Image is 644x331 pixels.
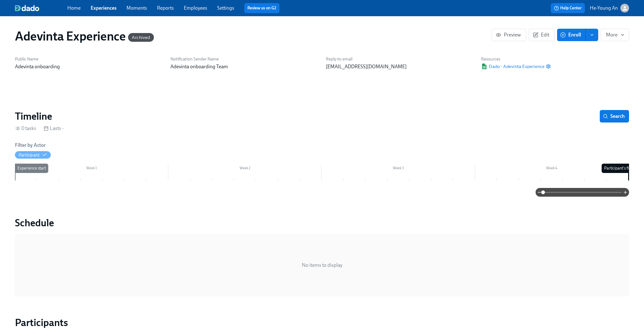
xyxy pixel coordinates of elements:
span: Enroll [561,32,581,38]
h6: Filter by Actor [15,142,46,149]
h6: Resources [481,56,551,62]
div: Week 4 [475,165,628,173]
h2: Schedule [15,217,629,229]
span: Search [604,113,625,119]
div: 0 tasks [15,125,36,132]
p: [EMAIL_ADDRESS][DOMAIN_NAME] [326,63,474,70]
h2: Participants [15,316,629,329]
a: Moments [126,5,147,11]
a: dado [15,5,67,11]
span: Edit [534,32,549,38]
h1: Adevinta Experience [15,29,154,44]
a: Google SheetDado - Adevinta Experience [481,63,544,70]
a: Employees [184,5,207,11]
button: enroll [586,29,598,41]
span: Dado - Adevinta Experience [481,63,544,70]
span: Help Center [554,5,582,11]
h6: Notification Sender Name [170,56,318,62]
span: More [606,32,624,38]
h6: Public Name [15,56,163,62]
button: Participant [15,151,51,159]
button: Search [600,110,629,122]
p: Adevinta onboarding [15,63,163,70]
button: Edit [529,29,555,41]
a: Review us on G2 [247,5,276,11]
button: Preview [492,29,526,41]
button: He-Young An [590,4,629,12]
div: No items to display [15,234,629,296]
p: He-Young An [590,5,618,12]
span: Archived [128,35,154,40]
button: Enroll [557,29,586,41]
h2: Timeline [15,110,52,122]
div: Week 3 [322,165,475,173]
button: Review us on G2 [244,3,279,13]
div: Week 2 [168,165,322,173]
a: Home [67,5,81,11]
div: Week 1 [15,165,168,173]
a: Reports [157,5,174,11]
div: Hide Participant [19,152,40,158]
h6: Reply-to email [326,56,474,62]
button: Help Center [551,3,585,13]
div: Lasts - [44,125,64,132]
span: Preview [497,32,521,38]
a: Settings [217,5,234,11]
img: Google Sheet [481,64,487,69]
div: Experience start [15,164,48,173]
button: More [601,29,629,41]
img: dado [15,5,39,11]
p: Adevinta onboarding Team [170,63,318,70]
a: Experiences [91,5,117,11]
